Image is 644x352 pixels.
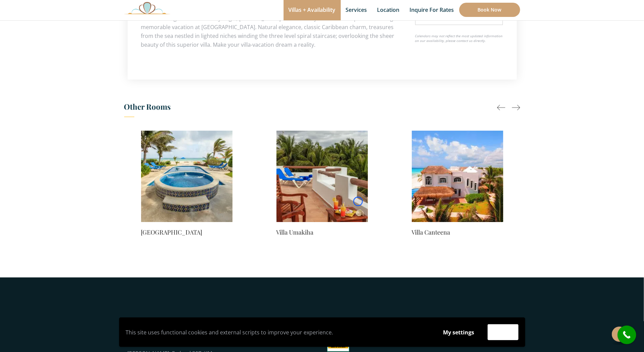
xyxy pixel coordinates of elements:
p: With stunning views from every angle, [PERSON_NAME] will enchant your desire to spend a relaxing ... [141,14,503,49]
i: call [619,327,635,343]
button: Accept [488,324,518,340]
a: Villa Umakiha [276,227,368,237]
h3: Other Rooms [124,100,520,117]
a: Villa Canteena [412,227,503,237]
a: call [618,326,636,344]
img: Awesome Logo [124,2,170,14]
button: My settings [437,325,481,340]
a: Book Now [459,3,520,17]
a: [GEOGRAPHIC_DATA] [141,227,232,237]
p: This site uses functional cookies and external scripts to improve your experience. [126,327,430,337]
